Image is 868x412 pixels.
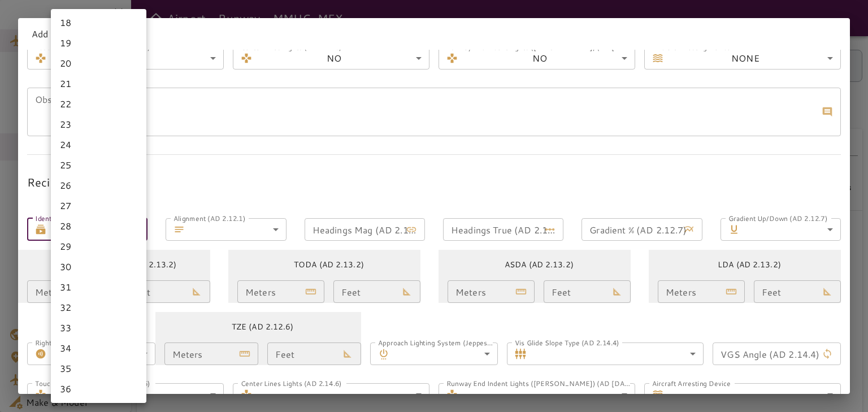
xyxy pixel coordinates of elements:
li: 20 [51,53,146,73]
li: 30 [51,257,146,277]
li: 19 [51,33,146,53]
li: 35 [51,358,146,379]
li: 36 [51,379,146,399]
li: 32 [51,297,146,318]
li: 33 [51,318,146,338]
li: 27 [51,196,146,216]
li: 21 [51,73,146,94]
li: 26 [51,175,146,196]
li: 18 [51,12,146,33]
li: 28 [51,216,146,236]
li: 29 [51,236,146,257]
li: 25 [51,155,146,175]
li: 34 [51,338,146,358]
li: 24 [51,135,146,155]
li: 23 [51,114,146,135]
li: 31 [51,277,146,297]
li: 22 [51,94,146,114]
